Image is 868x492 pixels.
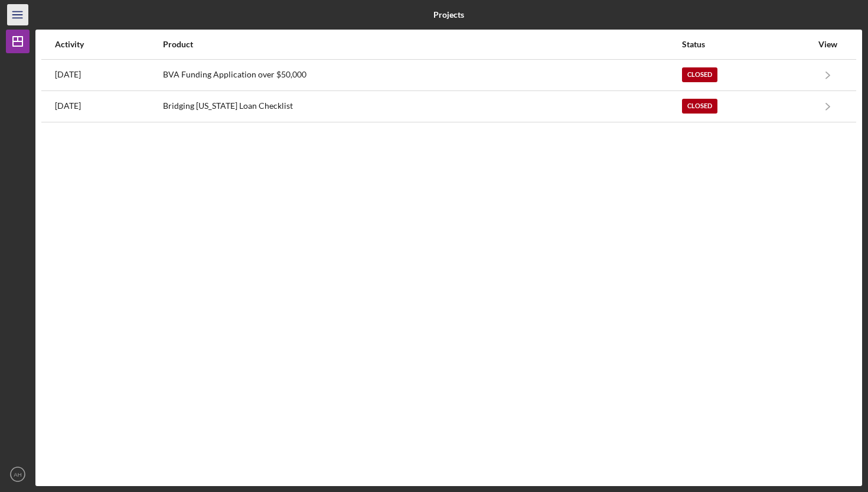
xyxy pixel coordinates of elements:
div: Bridging [US_STATE] Loan Checklist [163,92,681,121]
time: 2024-12-17 21:03 [55,70,81,79]
div: Product [163,40,681,49]
b: Projects [433,10,464,20]
div: Closed [682,67,717,82]
time: 2022-09-03 22:54 [55,101,81,111]
div: View [813,40,843,49]
button: AH [6,462,30,486]
div: Activity [55,40,162,49]
div: Status [682,40,812,49]
div: Closed [682,99,717,114]
div: BVA Funding Application over $50,000 [163,60,681,90]
text: AH [14,471,21,478]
